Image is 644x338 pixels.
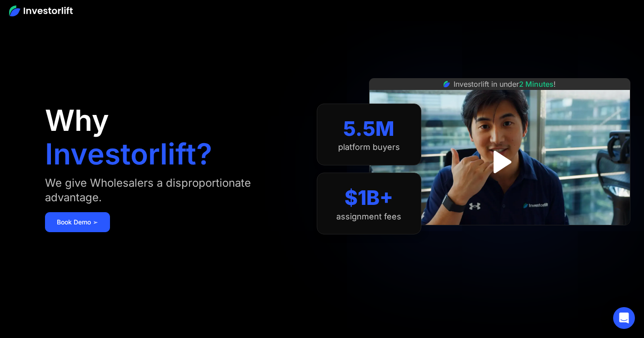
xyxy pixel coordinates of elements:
[45,212,110,232] a: Book Demo ➢
[45,106,109,135] h1: Why
[336,212,401,222] div: assignment fees
[479,142,520,182] a: open lightbox
[431,230,568,241] iframe: Customer reviews powered by Trustpilot
[343,117,394,141] div: 5.5M
[45,139,212,169] h1: Investorlift?
[454,79,556,89] div: Investorlift in under !
[45,176,298,205] div: We give Wholesalers a disproportionate advantage.
[519,80,554,89] span: 2 Minutes
[613,307,635,329] div: Open Intercom Messenger
[344,186,393,210] div: $1B+
[338,142,400,152] div: platform buyers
